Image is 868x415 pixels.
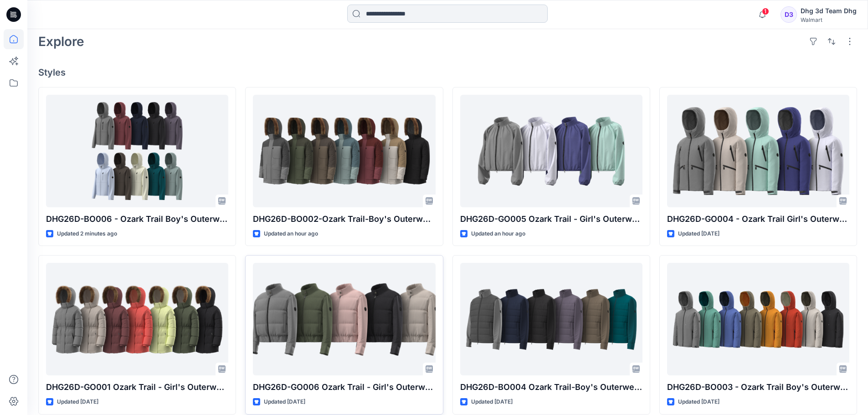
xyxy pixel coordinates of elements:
a: DHG26D-GO004 - Ozark Trail Girl's Outerwear Performance Jkt Opt.2 [667,95,849,207]
div: D3 [781,6,797,23]
p: DHG26D-BO002-Ozark Trail-Boy's Outerwear - Parka Jkt V2 Opt 2 [253,213,435,225]
p: Updated an hour ago [471,229,525,239]
div: Walmart [801,16,857,23]
a: DHG26D-GO001 Ozark Trail - Girl's Outerwear-Parka Jkt Opt.1 [46,263,228,375]
p: Updated [DATE] [678,229,719,239]
a: DHG26D-GO006 Ozark Trail - Girl's Outerwear-Hybrid Jacket [253,263,435,375]
p: Updated [DATE] [678,397,719,407]
p: DHG26D-GO006 Ozark Trail - Girl's Outerwear-Hybrid Jacket [253,381,435,394]
p: DHG26D-GO001 Ozark Trail - Girl's Outerwear-Parka Jkt Opt.1 [46,381,228,394]
a: DHG26D-BO002-Ozark Trail-Boy's Outerwear - Parka Jkt V2 Opt 2 [253,95,435,207]
a: DHG26D-BO006 - Ozark Trail Boy's Outerwear - Softshell V2 [46,95,228,207]
p: DHG26D-GO004 - Ozark Trail Girl's Outerwear Performance Jkt Opt.2 [667,213,849,225]
p: Updated an hour ago [264,229,318,239]
p: Updated 2 minutes ago [57,229,117,239]
p: Updated [DATE] [57,397,98,407]
p: DHG26D-BO003 - Ozark Trail Boy's Outerwear - Performance Jacket Opt 2 [667,381,849,394]
h2: Explore [38,34,84,49]
span: 1 [762,8,769,15]
a: DHG26D-BO004 Ozark Trail-Boy's Outerwear - Hybrid Jacket Opt.1 [460,263,642,375]
p: DHG26D-BO004 Ozark Trail-Boy's Outerwear - Hybrid Jacket Opt.1 [460,381,642,394]
p: Updated [DATE] [264,397,305,407]
h4: Styles [38,67,857,78]
a: DHG26D-BO003 - Ozark Trail Boy's Outerwear - Performance Jacket Opt 2 [667,263,849,375]
p: DHG26D-GO005 Ozark Trail - Girl's Outerwear-Better Lightweight Windbreaker [460,213,642,225]
p: DHG26D-BO006 - Ozark Trail Boy's Outerwear - Softshell V2 [46,213,228,225]
div: Dhg 3d Team Dhg [801,5,857,16]
p: Updated [DATE] [471,397,513,407]
a: DHG26D-GO005 Ozark Trail - Girl's Outerwear-Better Lightweight Windbreaker [460,95,642,207]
